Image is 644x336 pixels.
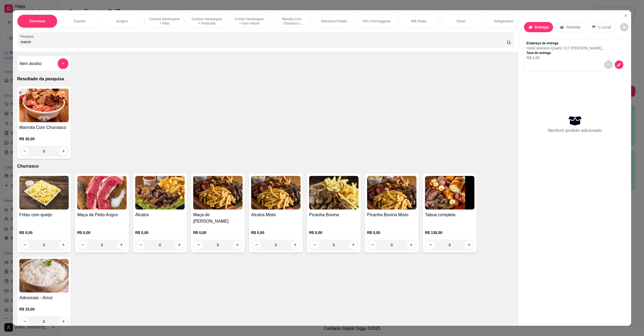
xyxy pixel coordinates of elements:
p: Combos Hamburguer + Fanta lata [191,17,222,26]
button: decrease-product-quantity [620,23,628,31]
p: Burgers [116,19,128,23]
img: product-image [367,176,416,209]
p: Combo Hamburguer + suco natural [234,17,265,26]
p: Milk Shake [411,19,427,23]
p: C.Local [598,24,611,30]
p: Resultado da pesquisa [17,76,514,82]
p: Entrega [535,24,549,30]
p: R$ 15,00 [19,306,69,312]
h4: Item avulso [20,60,42,67]
img: product-image [19,176,69,209]
h4: Maça de Peito Angus [77,212,127,218]
img: product-image [19,259,69,292]
p: Endereço de entrega [526,41,604,45]
button: decrease-product-quantity [20,317,29,326]
p: Churrasco [29,19,45,23]
p: R$ 0,00 [77,230,127,235]
img: product-image [193,176,243,209]
img: product-image [19,89,69,122]
p: Doces [457,19,466,23]
p: Espetos [74,19,85,23]
p: Retirada [566,24,580,30]
p: Churrasco [17,163,514,169]
input: Pesquisa [20,39,507,45]
button: add-separate-item [58,58,68,69]
button: decrease-product-quantity [615,60,623,69]
button: Close [621,11,630,20]
label: Pesquisa [20,34,35,39]
p: Combos Hamburguer + fritas [149,17,180,26]
p: Refrigerantes [494,19,513,23]
h4: Marmita Com Churrasco [19,124,69,131]
img: product-image [135,176,185,209]
h4: Tabua completa [425,212,474,218]
h4: Picanha Bovina Misto [367,212,416,218]
button: increase-product-quantity [59,317,68,326]
h4: Picanha Bovina [309,212,358,218]
img: product-image [309,176,358,209]
p: R$ 30,00 [19,136,69,142]
img: product-image [77,176,127,209]
p: R$ 0,00 [251,230,301,235]
h4: Adicionais - Arroz [19,295,69,301]
p: Filé A Parmeggiana [363,19,390,23]
p: R$ 0,00 [19,230,69,235]
h4: Alcatra [135,212,185,218]
p: R$ 0,00 [193,230,243,235]
h4: Alcatra Misto [251,212,301,218]
p: Deliciosos Pastéis [321,19,347,23]
p: Nenhum produto adicionado [548,127,602,134]
p: R$ 130,00 [425,230,474,235]
p: Marmita Com Churrasco ( Novidade ) [276,17,307,26]
p: Hotel aranans Quarto 117 [PERSON_NAME] , , [526,45,604,51]
button: decrease-product-quantity [604,60,613,69]
h4: Maça de [PERSON_NAME] [193,212,243,225]
h4: Fritas com queijo [19,212,69,218]
p: Taxa de entrega [526,51,604,55]
p: R$ 0,00 [309,230,358,235]
p: R$ 0,00 [367,230,416,235]
img: product-image [425,176,474,209]
img: product-image [251,176,301,209]
p: R$ 6,00 [526,55,604,60]
p: R$ 0,00 [135,230,185,235]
